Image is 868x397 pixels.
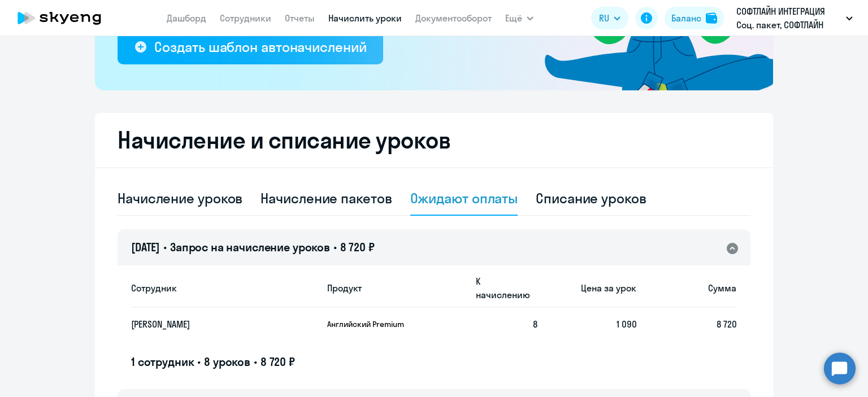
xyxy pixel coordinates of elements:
[261,355,295,369] span: 8 720 ₽
[717,319,737,330] span: 8 720
[220,12,271,24] a: Сотрудники
[118,30,383,64] button: Создать шаблон автоначислений
[328,12,402,24] a: Начислить уроки
[736,5,841,32] p: СОФТЛАЙН ИНТЕГРАЦИЯ Соц. пакет, СОФТЛАЙН ИНТЕГРАЦИЯ, ООО
[285,12,315,24] a: Отчеты
[536,189,646,207] div: Списание уроков
[318,268,467,308] th: Продукт
[204,355,250,369] span: 8 уроков
[340,240,375,254] span: 8 720 ₽
[706,12,717,24] img: balance
[118,189,242,207] div: Начисление уроков
[170,240,330,254] span: Запрос на начисление уроков
[637,268,737,308] th: Сумма
[131,240,160,254] span: [DATE]
[617,319,637,330] span: 1 090
[167,12,206,24] a: Дашборд
[327,319,412,329] p: Английский Premium
[505,11,522,25] span: Ещё
[537,268,637,308] th: Цена за урок
[665,7,724,29] button: Балансbalance
[131,355,194,369] span: 1 сотрудник
[410,189,518,207] div: Ожидают оплаты
[163,240,167,254] span: •
[131,268,318,308] th: Сотрудник
[591,7,628,29] button: RU
[197,355,201,369] span: •
[118,126,750,154] h2: Начисление и списание уроков
[533,319,537,330] span: 8
[467,268,537,308] th: К начислению
[415,12,492,24] a: Документооборот
[333,240,337,254] span: •
[154,38,366,56] div: Создать шаблон автоначислений
[131,318,296,330] p: [PERSON_NAME]
[261,189,392,207] div: Начисление пакетов
[254,355,257,369] span: •
[599,11,609,25] span: RU
[731,5,858,32] button: СОФТЛАЙН ИНТЕГРАЦИЯ Соц. пакет, СОФТЛАЙН ИНТЕГРАЦИЯ, ООО
[505,7,533,29] button: Ещё
[671,11,701,25] div: Баланс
